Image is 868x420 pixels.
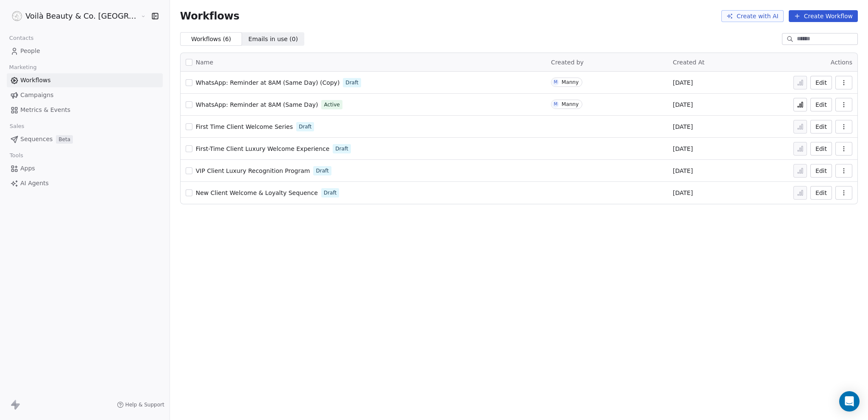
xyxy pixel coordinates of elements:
span: Draft [316,167,328,175]
span: People [20,47,40,56]
a: SequencesBeta [7,132,163,146]
span: First-Time Client Luxury Welcome Experience [196,145,330,152]
span: WhatsApp: Reminder at 8AM (Same Day) [196,101,318,108]
span: Voilà Beauty & Co. [GEOGRAPHIC_DATA] [25,11,139,22]
span: Contacts [6,32,37,45]
button: Create Workflow [789,10,858,22]
a: WhatsApp: Reminder at 8AM (Same Day) (Copy) [196,78,340,87]
span: Apps [20,164,35,173]
span: [DATE] [673,122,693,131]
img: Voila_Beauty_And_Co_Logo.png [12,11,22,21]
span: Created by [551,59,584,66]
span: VIP Client Luxury Recognition Program [196,167,310,174]
span: Emails in use ( 0 ) [248,35,298,44]
button: Create with AI [721,10,784,22]
div: M [554,79,558,86]
div: M [554,101,558,108]
div: Manny [562,79,579,85]
span: [DATE] [673,100,693,109]
span: Tools [6,149,27,162]
span: [DATE] [673,167,693,175]
span: Sequences [20,135,53,144]
button: Edit [810,98,832,111]
span: Workflows [180,10,239,22]
span: [DATE] [673,189,693,197]
a: Help & Support [117,401,164,408]
span: Created At [673,59,705,66]
div: Open Intercom Messenger [839,391,860,412]
span: Draft [299,123,312,131]
span: First Time Client Welcome Series [196,123,293,130]
span: Draft [324,189,337,197]
button: Edit [810,142,832,156]
div: Manny [562,101,579,107]
a: AI Agents [7,176,163,190]
button: Edit [810,76,832,89]
span: WhatsApp: Reminder at 8AM (Same Day) (Copy) [196,79,340,86]
span: [DATE] [673,78,693,87]
span: AI Agents [20,179,49,188]
span: Campaigns [20,91,53,100]
span: New Client Welcome & Loyalty Sequence [196,189,318,196]
span: [DATE] [673,145,693,153]
a: Campaigns [7,88,163,102]
span: Marketing [6,61,40,74]
a: First-Time Client Luxury Welcome Experience [196,145,330,153]
span: Workflows [20,76,51,85]
button: Edit [810,186,832,200]
a: Workflows [7,73,163,87]
a: VIP Client Luxury Recognition Program [196,167,310,175]
span: Name [196,58,213,67]
a: People [7,44,163,58]
button: Edit [810,120,832,134]
a: Metrics & Events [7,103,163,117]
span: Metrics & Events [20,106,70,114]
span: Sales [6,120,28,133]
a: WhatsApp: Reminder at 8AM (Same Day) [196,100,318,109]
span: Help & Support [125,401,164,408]
a: First Time Client Welcome Series [196,122,293,131]
span: Beta [56,135,73,144]
span: Draft [335,145,348,153]
button: Edit [810,164,832,178]
span: Draft [345,79,358,86]
span: Active [324,101,339,108]
span: Actions [831,59,852,66]
a: New Client Welcome & Loyalty Sequence [196,189,318,197]
button: Voilà Beauty & Co. [GEOGRAPHIC_DATA] [10,9,134,23]
a: Apps [7,161,163,175]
